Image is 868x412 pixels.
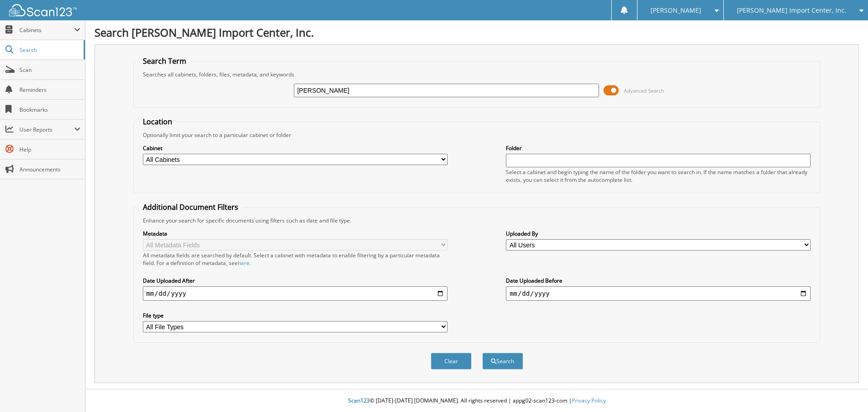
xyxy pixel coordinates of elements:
[348,397,370,404] span: Scan123
[138,202,243,212] legend: Additional Document Filters
[506,168,811,184] div: Select a cabinet and begin typing the name of the folder you want to search in. If the name match...
[138,117,177,127] legend: Location
[431,353,472,369] button: Clear
[19,26,74,34] span: Cabinets
[19,126,74,133] span: User Reports
[9,4,77,16] img: scan123-logo-white.svg
[85,390,868,412] div: © [DATE]-[DATE] [DOMAIN_NAME]. All rights reserved | appg02-scan123-com |
[506,230,811,237] label: Uploaded By
[19,146,80,153] span: Help
[143,286,448,301] input: start
[143,277,448,284] label: Date Uploaded After
[138,56,191,66] legend: Search Term
[94,25,859,40] h1: Search [PERSON_NAME] Import Center, Inc.
[143,312,448,319] label: File type
[138,71,816,78] div: Searches all cabinets, folders, files, metadata, and keywords
[506,144,811,152] label: Folder
[143,230,448,237] label: Metadata
[482,353,523,369] button: Search
[19,106,80,114] span: Bookmarks
[19,46,79,54] span: Search
[143,144,448,152] label: Cabinet
[143,251,448,267] div: All metadata fields are searched by default. Select a cabinet with metadata to enable filtering b...
[238,259,250,267] a: here
[138,131,816,139] div: Optionally limit your search to a particular cabinet or folder
[138,217,816,224] div: Enhance your search for specific documents using filters such as date and file type.
[506,286,811,301] input: end
[19,166,80,173] span: Announcements
[624,87,664,94] span: Advanced Search
[737,8,846,13] span: [PERSON_NAME] Import Center, Inc.
[572,397,606,404] a: Privacy Policy
[19,66,80,74] span: Scan
[651,8,701,13] span: [PERSON_NAME]
[19,86,80,94] span: Reminders
[506,277,811,284] label: Date Uploaded Before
